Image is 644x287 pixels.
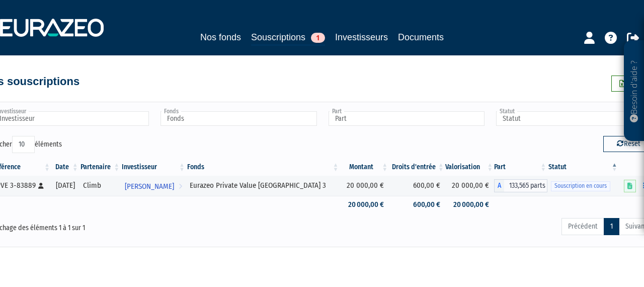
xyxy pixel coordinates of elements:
span: 1 [311,33,325,43]
th: Fonds: activer pour trier la colonne par ordre croissant [186,159,340,176]
p: Besoin d'aide ? [628,46,640,136]
a: 1 [604,218,619,235]
th: Investisseur: activer pour trier la colonne par ordre croissant [121,159,186,176]
th: Part: activer pour trier la colonne par ordre croissant [494,159,547,176]
td: 600,00 € [389,176,445,196]
th: Date: activer pour trier la colonne par ordre croissant [51,159,79,176]
th: Valorisation: activer pour trier la colonne par ordre croissant [445,159,495,176]
td: 600,00 € [389,196,445,213]
th: Statut : activer pour trier la colonne par ordre d&eacute;croissant [547,159,619,176]
div: Eurazeo Private Value [GEOGRAPHIC_DATA] 3 [190,180,337,191]
th: Droits d'entrée: activer pour trier la colonne par ordre croissant [389,159,445,176]
span: 133,565 parts [504,179,547,192]
span: [PERSON_NAME] [125,177,174,196]
div: A - Eurazeo Private Value Europe 3 [494,179,547,192]
td: 20 000,00 € [445,196,495,213]
span: Souscription en cours [551,181,610,191]
a: Nos fonds [200,30,241,44]
td: Climb [79,176,121,196]
a: Documents [398,30,444,44]
td: 20 000,00 € [445,176,495,196]
span: A [494,179,504,192]
a: Souscriptions1 [251,30,325,46]
select: Afficheréléments [12,136,35,153]
i: [Français] Personne physique [38,183,44,189]
a: Investisseurs [335,30,388,44]
td: 20 000,00 € [340,196,389,213]
td: 20 000,00 € [340,176,389,196]
th: Partenaire: activer pour trier la colonne par ordre croissant [79,159,121,176]
div: [DATE] [55,180,76,191]
i: Voir l'investisseur [179,177,182,196]
th: Montant: activer pour trier la colonne par ordre croissant [340,159,389,176]
a: [PERSON_NAME] [121,176,186,196]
